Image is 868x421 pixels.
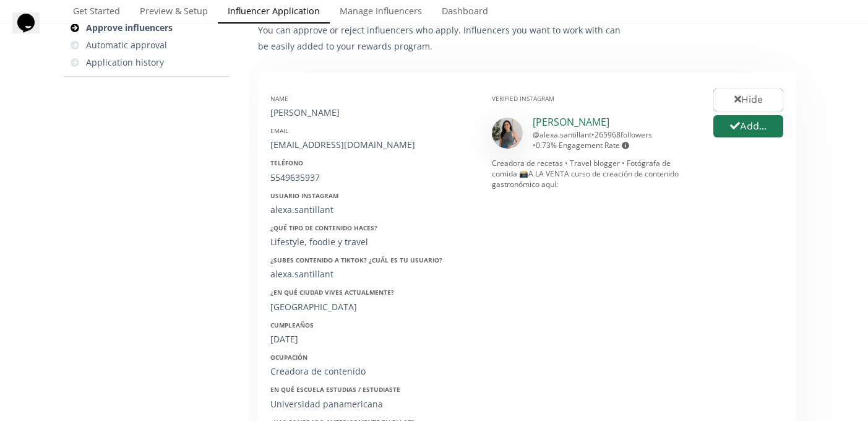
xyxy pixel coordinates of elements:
[713,115,783,138] button: Add...
[86,56,164,69] div: Application history
[270,353,307,362] strong: Ocupación
[270,333,473,345] div: [DATE]
[270,171,473,184] div: 5549635937
[270,321,314,329] strong: Cumpleaños
[270,256,442,264] strong: ¿Subes contenido a Tiktok? ¿Cuál es tu usuario?
[270,236,473,248] div: Lifestyle, foodie y travel
[270,158,303,167] strong: Teléfono
[258,22,629,53] p: You can approve or reject influencers who apply. Influencers you want to work with can be easily ...
[270,365,473,378] div: Creadora de contenido
[270,268,473,280] div: alexa.santillant
[536,140,629,150] span: 0.73 % Engagement Rate
[270,204,473,216] div: alexa.santillant
[492,94,695,103] div: Verified Instagram
[12,12,52,50] iframe: chat widget
[270,224,377,232] strong: ¿Qué tipo de contenido haces?
[270,126,473,135] div: Email
[492,118,523,149] img: 350860423_640656921262633_4421562292517940534_n.jpg
[270,398,473,410] div: Universidad panamericana
[270,139,473,151] div: [EMAIL_ADDRESS][DOMAIN_NAME]
[270,94,473,103] div: Name
[270,385,400,394] strong: En qué escuela estudias / estudiaste
[270,191,338,200] strong: Usuario Instagram
[270,106,473,119] div: [PERSON_NAME]
[270,288,394,297] strong: ¿En qué ciudad vives actualmente?
[492,158,695,189] div: Creadora de recetas • Travel blogger • Fotógrafa de comida 📸A LA VENTA curso de creación de conte...
[713,89,783,111] button: Hide
[86,39,167,51] div: Automatic approval
[533,129,695,150] div: @ alexa.santillant • •
[270,301,473,313] div: [GEOGRAPHIC_DATA]
[595,129,652,140] span: 265968 followers
[533,115,609,129] a: [PERSON_NAME]
[86,22,173,34] div: Approve influencers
